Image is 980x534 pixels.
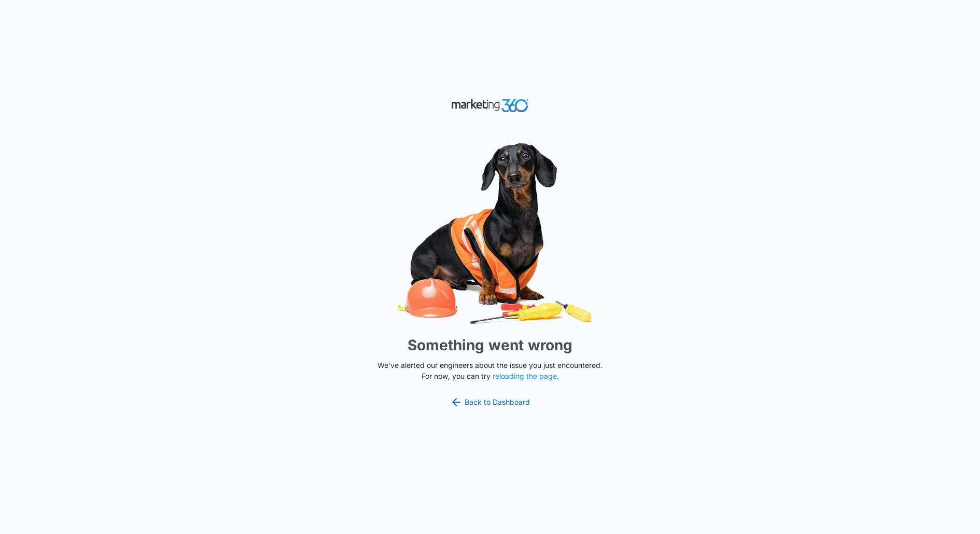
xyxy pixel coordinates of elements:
[373,360,607,381] p: We've alerted our engineers about the issue you just encountered. For now, you can try .
[450,396,530,408] a: Back to Dashboard
[408,334,572,356] h1: Something went wrong
[493,372,557,380] button: reloading the page
[451,97,529,115] img: Marketing 360 Logo
[334,136,646,330] img: Sad Dog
